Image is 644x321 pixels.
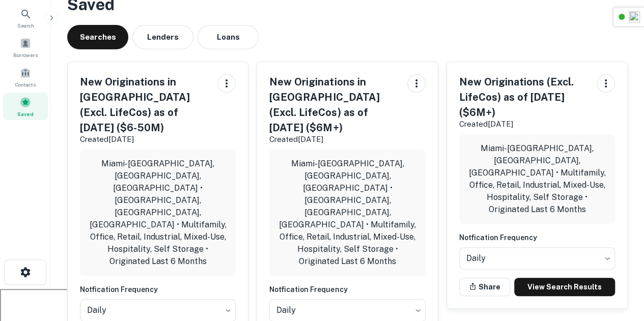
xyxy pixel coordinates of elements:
span: Search [17,21,34,30]
h6: Notfication Frequency [459,232,615,243]
p: Miami-[GEOGRAPHIC_DATA], [GEOGRAPHIC_DATA], [GEOGRAPHIC_DATA] • Multifamily, Office, Retail, Indu... [467,142,607,216]
p: Created [DATE] [269,133,399,145]
span: Saved [17,110,34,118]
span: Contacts [15,80,36,89]
div: Without label [459,244,615,273]
h5: New Originations in [GEOGRAPHIC_DATA] (Excl. LifeCos) as of [DATE] ($6-50M) [80,74,209,135]
p: Created [DATE] [80,133,209,145]
button: Share [459,278,510,296]
a: Search [3,4,48,32]
a: View Search Results [514,278,615,296]
a: Contacts [3,63,48,91]
a: Borrowers [3,34,48,61]
p: Miami-[GEOGRAPHIC_DATA], [GEOGRAPHIC_DATA], [GEOGRAPHIC_DATA] • [GEOGRAPHIC_DATA], [GEOGRAPHIC_DA... [277,158,417,268]
p: Miami-[GEOGRAPHIC_DATA], [GEOGRAPHIC_DATA], [GEOGRAPHIC_DATA] • [GEOGRAPHIC_DATA], [GEOGRAPHIC_DA... [88,158,228,268]
h5: New Originations in [GEOGRAPHIC_DATA] (Excl. LifeCos) as of [DATE] ($6M+) [269,74,399,135]
h6: Notfication Frequency [80,284,236,295]
button: Lenders [132,25,193,49]
h6: Notfication Frequency [269,284,425,295]
h5: New Originations (Excl. LifeCos) as of [DATE] ($6M+) [459,74,589,120]
button: Loans [198,25,259,49]
span: Borrowers [13,51,38,59]
a: Saved [3,93,48,120]
iframe: Chat Widget [593,240,644,288]
p: Created [DATE] [459,118,589,130]
button: Searches [67,25,128,49]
